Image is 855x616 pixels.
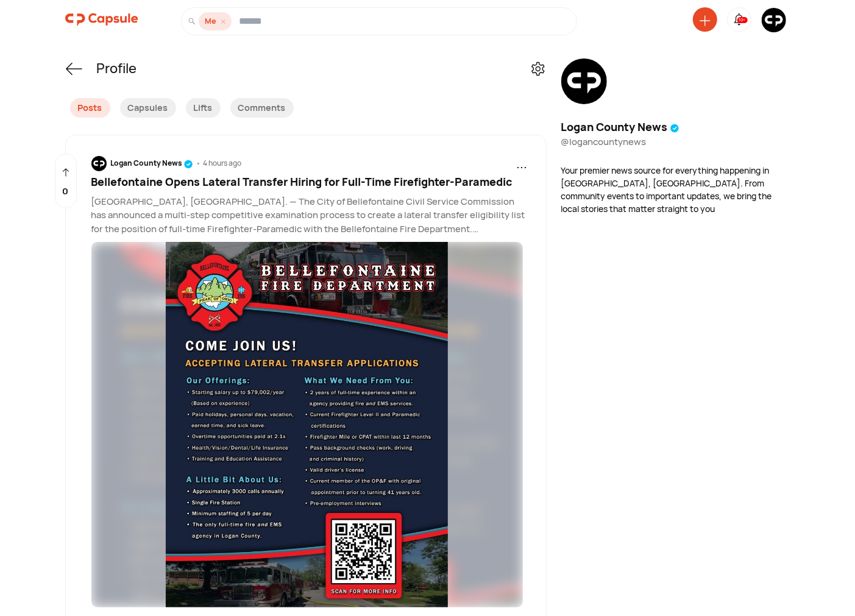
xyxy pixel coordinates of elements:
[91,195,528,236] p: [GEOGRAPHIC_DATA], [GEOGRAPHIC_DATA]. — The City of Bellefontaine Civil Service Commission has an...
[63,185,69,199] p: 0
[561,164,776,215] div: Your premier news source for everything happening in [GEOGRAPHIC_DATA], [GEOGRAPHIC_DATA]. From c...
[561,119,679,135] div: Logan County News
[70,98,110,118] div: Posts
[111,158,193,169] div: Logan County News
[65,7,138,35] a: logo
[65,7,138,32] img: logo
[97,58,137,79] div: Profile
[91,242,523,607] img: resizeImage
[91,156,107,171] img: resizeImage
[517,154,528,172] span: ...
[561,58,607,104] img: resizeImage
[184,160,193,169] img: tick
[737,17,748,24] div: 10+
[91,174,513,189] span: Bellefontaine Opens Lateral Transfer Hiring for Full-Time Firefighter-Paramedic
[199,12,232,31] div: Me
[230,98,294,118] div: Comments
[204,158,242,169] div: 4 hours ago
[670,124,679,133] img: tick
[186,98,221,118] div: Lifts
[120,98,176,118] div: Capsules
[762,8,786,32] img: resizeImage
[561,135,776,149] div: @ logancountynews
